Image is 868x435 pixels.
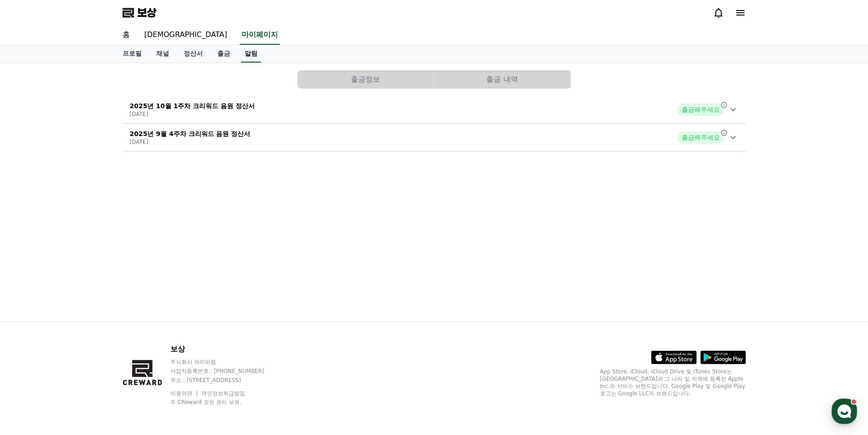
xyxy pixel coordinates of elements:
[298,70,434,89] button: 출금정보
[170,368,264,374] font: 사업자등록번호 : [PHONE_NUMBER]
[137,6,156,19] font: 보상
[123,5,156,20] a: 보상
[201,390,245,397] a: 개인정보취급방침
[144,30,227,39] font: [DEMOGRAPHIC_DATA]
[115,45,149,63] a: 프로필
[245,50,257,57] font: 알림
[170,359,216,365] font: 주식회사 와이피랩
[141,303,152,310] span: 설정
[682,134,720,141] font: 출금해주세요
[83,304,94,311] span: 대화
[123,124,746,152] button: 2025년 9월 4주차 크리워드 음원 정산서 [DATE] 출금해주세요
[170,345,185,353] font: 보상
[170,399,241,405] font: © CReward 모든 권리 보유.
[217,50,230,57] font: 출금
[184,50,203,57] font: 정산서
[29,303,34,310] span: 홈
[123,30,130,39] font: 홈
[137,26,235,45] a: [DEMOGRAPHIC_DATA]
[130,102,255,110] font: 2025년 10월 1주차 크리워드 음원 정산서
[351,75,380,84] font: 출금정보
[434,70,571,89] a: 출금 내역
[682,106,720,113] font: 출금해주세요
[123,96,746,124] button: 2025년 10월 1주차 크리워드 음원 정산서 [DATE] 출금해주세요
[176,45,210,63] a: 정산서
[115,26,137,45] a: 홈
[210,45,237,63] a: 출금
[600,368,745,397] font: App Store, iCloud, iCloud Drive 및 iTunes Store는 [GEOGRAPHIC_DATA]과 그 나라 및 지역에 등록된 Apple Inc.의 서비스...
[434,70,570,89] button: 출금 내역
[123,50,142,57] font: 프로필
[170,390,199,397] a: 이용약관
[298,70,434,89] a: 출금정보
[130,130,251,137] font: 2025년 9월 4주차 크리워드 음원 정산서
[240,26,280,45] a: 마이페이지
[149,45,176,63] a: 채널
[130,111,149,117] font: [DATE]
[3,289,60,312] a: 홈
[241,30,278,39] font: 마이페이지
[241,45,261,63] a: 알림
[486,75,518,84] font: 출금 내역
[170,390,192,397] font: 이용약관
[170,377,241,383] font: 주소 : [STREET_ADDRESS]
[60,289,118,312] a: 대화
[156,50,169,57] font: 채널
[130,139,149,145] font: [DATE]
[118,289,175,312] a: 설정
